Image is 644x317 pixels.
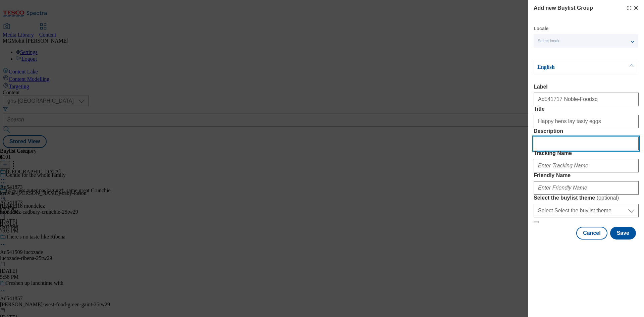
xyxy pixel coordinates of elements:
[576,227,607,240] button: Cancel
[534,27,548,31] label: Locale
[534,181,639,195] input: Enter Friendly Name
[534,34,638,48] button: Select locale
[534,4,593,12] h4: Add new Buylist Group
[538,39,560,44] span: Select locale
[537,64,608,70] p: English
[534,150,639,156] label: Tracking Name
[534,115,639,128] input: Enter Title
[597,195,619,201] span: ( optional )
[534,128,639,134] label: Description
[534,106,639,112] label: Title
[534,137,639,150] input: Enter Description
[534,172,639,178] label: Friendly Name
[534,195,639,201] label: Select the buylist theme
[610,227,636,240] button: Save
[534,84,639,90] label: Label
[534,159,639,172] input: Enter Tracking Name
[534,93,639,106] input: Enter Label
